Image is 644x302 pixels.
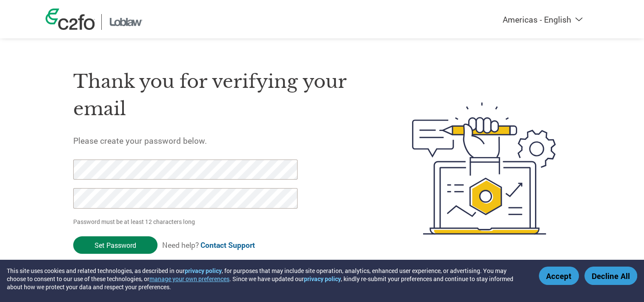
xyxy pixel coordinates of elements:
a: privacy policy [185,267,222,275]
a: Contact Support [200,240,255,250]
img: Loblaw [108,14,144,30]
img: c2fo logo [46,9,95,30]
div: This site uses cookies and related technologies, as described in our , for purposes that may incl... [7,267,527,291]
h1: Thank you for verifying your email [73,68,372,123]
span: Need help? [162,240,255,250]
button: Accept [539,267,579,285]
button: manage your own preferences [149,275,229,283]
button: Decline All [584,267,637,285]
input: Set Password [73,236,157,254]
img: create-password [397,55,571,282]
h5: Please create your password below. [73,135,372,146]
p: Password must be at least 12 characters long [73,217,301,226]
a: privacy policy [304,275,341,283]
